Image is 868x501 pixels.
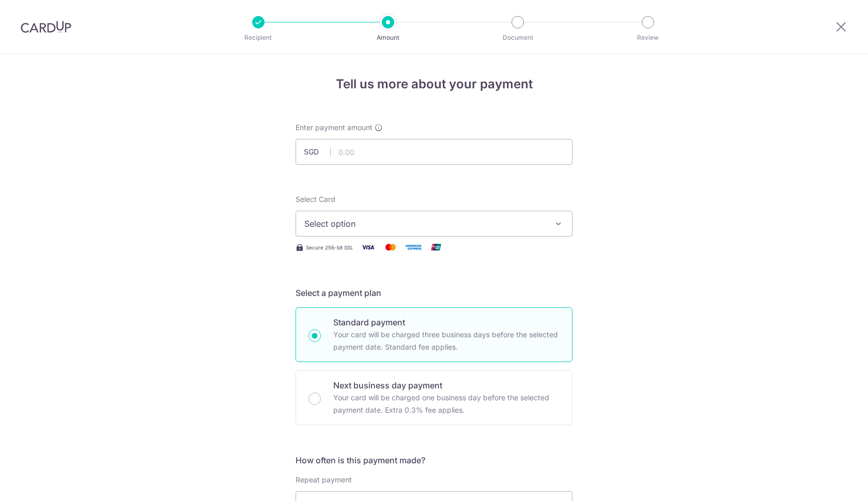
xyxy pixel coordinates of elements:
p: Amount [350,33,426,43]
img: American Express [403,241,424,254]
label: Repeat payment [296,475,352,485]
p: Your card will be charged three business days before the selected payment date. Standard fee appl... [333,328,560,353]
p: Document [479,33,556,43]
p: Recipient [220,33,297,43]
span: Enter payment amount [296,122,373,133]
p: Your card will be charged one business day before the selected payment date. Extra 0.3% fee applies. [333,392,560,416]
span: translation missing: en.payables.payment_networks.credit_card.summary.labels.select_card [296,195,335,203]
p: Review [610,33,686,43]
p: Standard payment [333,316,560,328]
button: Select option [296,211,572,237]
img: Mastercard [380,241,401,254]
span: Secure 256-bit SSL [306,243,353,252]
h5: How often is this payment made? [296,454,572,466]
img: Union Pay [426,241,446,254]
p: Next business day payment [333,379,560,392]
img: Visa [358,241,378,254]
input: 0.00 [296,139,572,165]
h4: Tell us more about your payment [296,75,572,93]
span: SGD [304,147,331,157]
img: CardUp [21,21,71,33]
span: Select option [304,217,545,230]
h5: Select a payment plan [296,287,572,299]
